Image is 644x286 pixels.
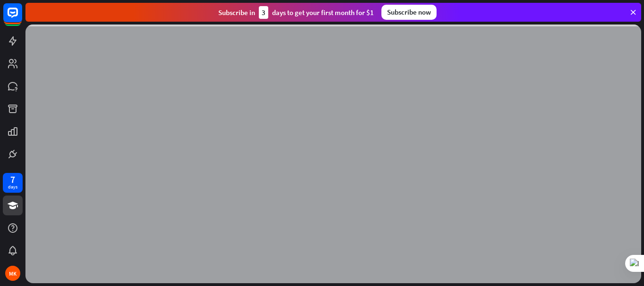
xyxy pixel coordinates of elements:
div: 3 [259,6,268,19]
div: Subscribe in days to get your first month for $1 [218,6,374,19]
a: 7 days [3,173,23,193]
div: Subscribe now [381,5,437,20]
div: days [8,184,17,190]
div: 7 [10,175,15,184]
div: MK [5,266,20,281]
